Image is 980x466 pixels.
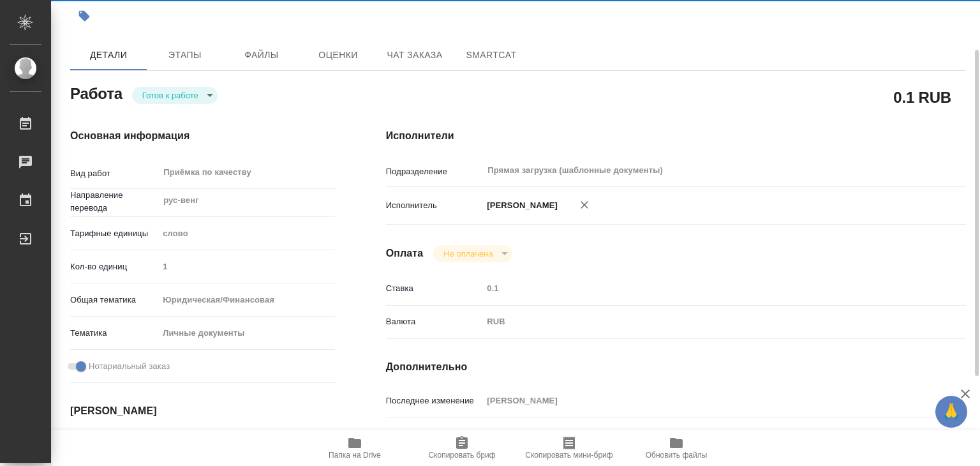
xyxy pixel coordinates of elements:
span: Этапы [154,47,216,63]
input: Пустое поле [482,279,917,297]
span: Оценки [308,47,369,63]
p: Тарифные единицы [70,227,158,240]
span: Файлы [231,47,292,63]
span: Нотариальный заказ [89,360,170,373]
span: Чат заказа [384,47,445,63]
h2: 0.1 RUB [893,86,951,108]
span: Обновить файлы [646,451,708,460]
span: Папка на Drive [329,451,381,460]
p: Подразделение [386,165,483,178]
p: Валюта [386,315,483,328]
p: Кол-во единиц [70,260,158,273]
p: Последнее изменение [386,395,483,407]
input: Пустое поле [158,257,334,276]
h4: Дополнительно [386,359,966,375]
div: Личные документы [158,322,334,344]
h4: Исполнители [386,128,966,144]
span: Скопировать бриф [428,451,495,460]
p: Вид работ [70,167,158,180]
button: Папка на Drive [301,430,408,466]
div: Готов к работе [433,245,512,262]
div: Готов к работе [132,87,218,104]
p: Тематика [70,327,158,340]
div: Юридическая/Финансовая [158,289,334,311]
h4: Основная информация [70,128,335,144]
p: [PERSON_NAME] [482,199,558,212]
span: SmartCat [461,47,522,63]
h4: [PERSON_NAME] [70,403,335,419]
button: Скопировать мини-бриф [516,430,623,466]
span: 🙏 [940,398,962,425]
button: Удалить исполнителя [570,191,598,219]
button: Готов к работе [138,90,202,101]
p: Направление перевода [70,189,158,214]
h2: Работа [70,81,122,104]
button: Добавить тэг [70,2,98,30]
button: Скопировать бриф [408,430,516,466]
span: Скопировать мини-бриф [525,451,612,460]
span: Детали [78,47,139,63]
button: Не оплачена [440,248,496,259]
p: Общая тематика [70,294,158,306]
input: Пустое поле [482,391,917,410]
div: RUB [482,311,917,333]
button: Обновить файлы [623,430,730,466]
div: слово [158,223,334,244]
p: Ставка [386,282,483,295]
h4: Оплата [386,246,424,261]
button: 🙏 [935,396,967,428]
p: Исполнитель [386,199,483,212]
